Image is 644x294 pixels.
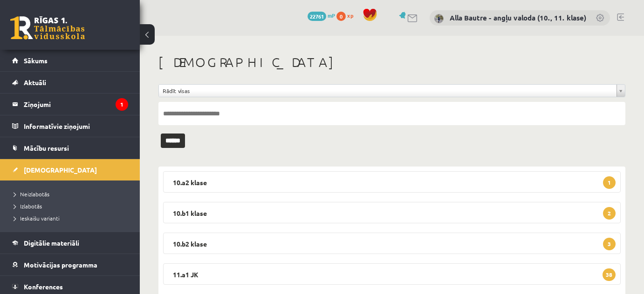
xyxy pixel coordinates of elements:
i: 1 [116,98,128,111]
a: 0 xp [336,12,358,19]
span: 38 [603,268,616,281]
legend: 10.b1 klase [163,202,621,223]
a: 22761 mP [308,12,335,19]
span: Konferences [24,282,63,291]
span: 1 [603,176,616,189]
span: Sākums [24,56,48,65]
span: Digitālie materiāli [24,239,79,247]
span: Ieskaišu varianti [14,214,60,222]
legend: Ziņojumi [24,94,128,115]
legend: 11.a1 JK [163,263,621,285]
a: Alla Bautre - angļu valoda (10., 11. klase) [450,13,586,22]
span: Izlabotās [14,202,42,210]
a: Motivācijas programma [12,254,128,275]
span: [DEMOGRAPHIC_DATA] [24,166,97,174]
a: Neizlabotās [14,190,130,198]
a: Digitālie materiāli [12,232,128,254]
a: Informatīvie ziņojumi [12,115,128,137]
span: 2 [603,207,616,220]
span: mP [328,12,335,19]
span: Neizlabotās [14,190,49,198]
a: Rādīt visas [159,85,625,97]
span: Mācību resursi [24,144,69,152]
h1: [DEMOGRAPHIC_DATA] [158,54,625,70]
span: Motivācijas programma [24,261,97,269]
img: Alla Bautre - angļu valoda (10., 11. klase) [434,14,444,23]
legend: Informatīvie ziņojumi [24,115,128,137]
span: Aktuāli [24,78,46,87]
a: Mācību resursi [12,137,128,159]
legend: 10.a2 klase [163,171,621,193]
span: xp [347,12,353,19]
span: 0 [336,12,346,21]
a: Ziņojumi1 [12,94,128,115]
a: Ieskaišu varianti [14,214,130,222]
a: [DEMOGRAPHIC_DATA] [12,159,128,180]
span: 3 [603,238,616,250]
a: Rīgas 1. Tālmācības vidusskola [10,16,85,40]
a: Izlabotās [14,202,130,210]
a: Aktuāli [12,72,128,93]
span: Rādīt visas [163,85,613,97]
span: 22761 [308,12,326,21]
a: Sākums [12,50,128,71]
legend: 10.b2 klase [163,233,621,254]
